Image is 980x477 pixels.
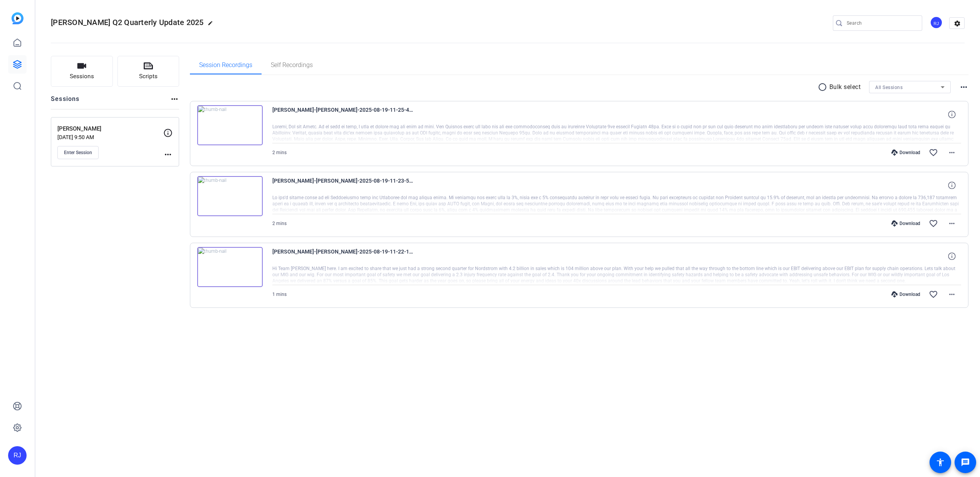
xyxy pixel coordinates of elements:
mat-icon: favorite_border [929,148,938,157]
div: Download [888,149,924,156]
mat-icon: favorite_border [929,290,938,299]
img: blue-gradient.svg [12,12,23,24]
span: [PERSON_NAME]-[PERSON_NAME]-2025-08-19-11-25-46-660-0 [272,105,415,124]
span: Sessions [70,72,94,81]
div: RJ [8,446,27,465]
p: [PERSON_NAME] [57,124,163,133]
button: Scripts [117,56,180,87]
mat-icon: settings [950,18,965,29]
mat-icon: more_horiz [947,219,957,228]
input: Search [847,18,916,28]
span: [PERSON_NAME]-[PERSON_NAME]-2025-08-19-11-22-17-507-0 [272,247,415,265]
span: Enter Session [64,149,92,156]
mat-icon: message [961,458,970,467]
span: All Sessions [875,85,903,90]
div: Download [888,291,924,297]
span: 2 mins [272,221,287,226]
mat-icon: more_horiz [959,82,968,92]
img: thumb-nail [197,247,263,287]
mat-icon: edit [208,20,217,30]
span: 1 mins [272,292,287,297]
mat-icon: more_horiz [947,148,957,157]
mat-icon: radio_button_unchecked [818,82,829,92]
button: Enter Session [57,146,99,159]
span: Session Recordings [199,62,252,68]
span: [PERSON_NAME] Q2 Quarterly Update 2025 [51,18,204,27]
span: Scripts [139,72,158,81]
img: thumb-nail [197,105,263,145]
ngx-avatar: Richard Jenness [930,16,943,30]
span: Self Recordings [271,62,313,68]
mat-icon: favorite_border [929,219,938,228]
img: thumb-nail [197,176,263,216]
div: Download [888,220,924,227]
mat-icon: more_horiz [947,290,957,299]
p: [DATE] 9:50 AM [57,134,163,140]
span: 2 mins [272,150,287,155]
button: Sessions [51,56,113,87]
mat-icon: accessibility [936,458,945,467]
mat-icon: more_horiz [163,150,173,159]
div: RJ [930,16,943,29]
span: [PERSON_NAME]-[PERSON_NAME]-2025-08-19-11-23-52-775-0 [272,176,415,195]
p: Bulk select [829,82,861,92]
mat-icon: more_horiz [170,94,179,104]
h2: Sessions [51,94,80,109]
